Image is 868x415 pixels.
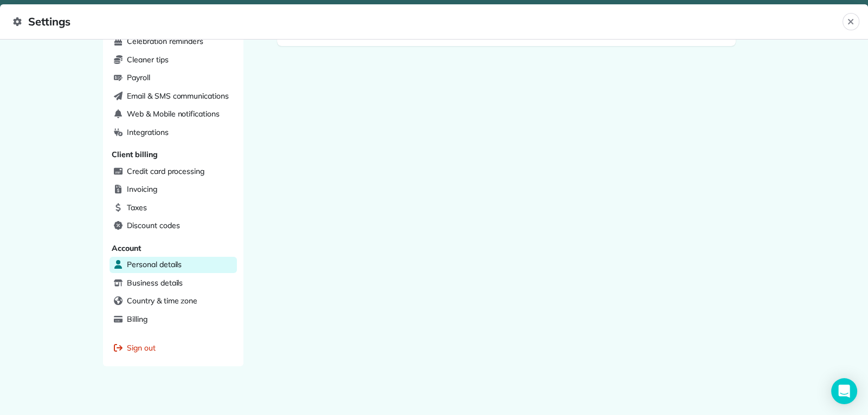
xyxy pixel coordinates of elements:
[127,277,183,288] span: Business details
[110,88,237,105] a: Email & SMS communications
[127,54,169,65] span: Cleaner tips
[110,257,237,273] a: Personal details
[110,275,237,291] a: Business details
[110,340,237,356] a: Sign out
[127,108,220,119] span: Web & Mobile notifications
[110,106,237,122] a: Web & Mobile notifications
[127,295,197,306] span: Country & time zone
[127,314,147,325] span: Billing
[127,184,157,194] span: Invoicing
[110,34,237,50] a: Celebration reminders
[127,342,156,353] span: Sign out
[110,218,237,234] a: Discount codes
[110,312,237,328] a: Billing
[110,200,237,216] a: Taxes
[831,378,857,404] div: Open Intercom Messenger
[13,13,843,30] span: Settings
[127,72,150,83] span: Payroll
[110,70,237,86] a: Payroll
[127,90,229,101] span: Email & SMS communications
[110,164,237,180] a: Credit card processing
[843,13,859,30] button: Close
[110,52,237,68] a: Cleaner tips
[110,181,237,198] a: Invoicing
[127,220,179,231] span: Discount codes
[127,166,204,177] span: Credit card processing
[112,150,157,159] span: Client billing
[110,125,237,141] a: Integrations
[127,127,169,138] span: Integrations
[127,202,147,213] span: Taxes
[127,36,203,47] span: Celebration reminders
[127,259,182,270] span: Personal details
[112,243,141,253] span: Account
[110,293,237,309] a: Country & time zone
